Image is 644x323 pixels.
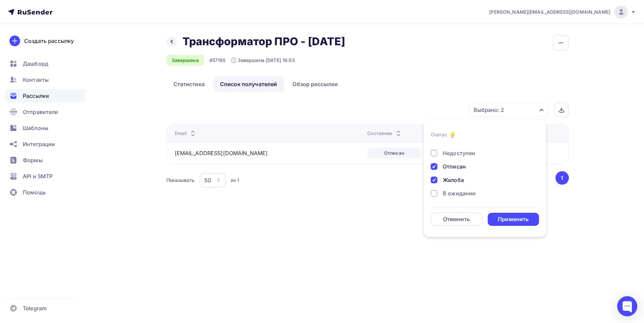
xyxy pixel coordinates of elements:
[23,188,46,196] span: Помощь
[231,177,239,184] div: из 1
[23,124,48,132] span: Шаблоны
[23,304,47,312] span: Telegram
[23,60,48,68] span: Дашборд
[23,92,49,100] span: Рассылки
[5,105,85,119] a: Отправители
[175,150,268,156] a: [EMAIL_ADDRESS][DOMAIN_NAME]
[204,176,211,184] div: 50
[367,148,421,158] div: Отписан
[554,171,569,185] ul: Pagination
[231,57,295,64] div: Завершена [DATE] 16:53
[166,76,212,92] a: Статистика
[23,76,49,84] span: Контакты
[5,153,85,167] a: Формы
[5,121,85,135] a: Шаблоны
[443,215,470,223] div: Отменить
[209,57,226,64] div: #57185
[24,37,74,45] div: Создать рассылку
[5,73,85,86] a: Контакты
[5,89,85,103] a: Рассылки
[469,103,549,117] button: Выбрано: 2
[23,156,43,164] span: Формы
[489,5,636,19] a: [PERSON_NAME][EMAIL_ADDRESS][DOMAIN_NAME]
[166,55,204,66] div: Завершена
[166,177,195,184] div: Показывать
[431,131,447,138] div: Статус
[474,106,504,114] div: Выбрано: 2
[498,215,529,223] div: Применить
[199,173,226,188] button: 50
[175,130,197,137] div: Email
[443,163,466,171] div: Отписан
[23,172,53,180] span: API и SMTP
[489,9,610,15] span: [PERSON_NAME][EMAIL_ADDRESS][DOMAIN_NAME]
[23,108,58,116] span: Отправители
[5,57,85,70] a: Дашборд
[443,149,475,157] div: Недоступен
[182,35,345,48] h2: Трансформатор ПРО - [DATE]
[213,76,284,92] a: Список получателей
[424,120,546,237] ul: Выбрано: 2
[23,140,55,148] span: Интеграции
[367,130,402,137] div: Состояние
[285,76,345,92] a: Обзор рассылки
[555,171,569,185] button: Go to page 1
[443,176,464,184] div: Жалоба
[443,189,476,197] div: В ожидании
